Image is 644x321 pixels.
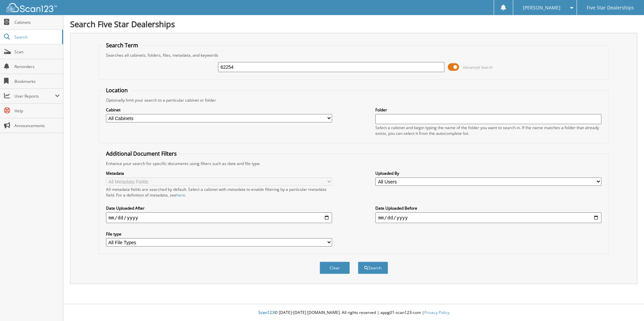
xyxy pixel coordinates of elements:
[14,123,60,128] span: Announcements
[106,231,332,237] label: File type
[103,42,142,49] legend: Search Term
[375,170,601,176] label: Uploaded By
[106,212,332,223] input: start
[14,34,59,40] span: Search
[106,107,332,113] label: Cabinet
[463,65,493,70] span: Advanced Search
[375,205,601,211] label: Date Uploaded Before
[424,310,449,315] a: Privacy Policy
[14,93,55,99] span: User Reports
[375,125,601,136] div: Select a cabinet and begin typing the name of the folder you want to search in. If the name match...
[587,6,634,10] span: Five Star Dealerships
[320,262,350,274] button: Clear
[14,19,60,25] span: Cabinets
[103,52,605,58] div: Searches all cabinets, folders, files, metadata, and keywords
[106,170,332,176] label: Metadata
[70,18,637,30] h1: Search Five Star Dealerships
[14,49,60,55] span: Scan
[523,6,560,10] span: [PERSON_NAME]
[375,212,601,223] input: end
[176,192,185,198] a: here
[63,305,644,321] div: © [DATE]-[DATE] [DOMAIN_NAME]. All rights reserved | appg01-scan123-com |
[103,97,605,103] div: Optionally limit your search to a particular cabinet or folder
[7,3,57,12] img: scan123-logo-white.svg
[375,107,601,113] label: Folder
[14,78,60,84] span: Bookmarks
[358,262,388,274] button: Search
[103,150,180,157] legend: Additional Document Filters
[14,108,60,114] span: Help
[14,64,60,69] span: Reminders
[103,87,131,94] legend: Location
[106,205,332,211] label: Date Uploaded After
[258,310,274,315] span: Scan123
[103,161,605,166] div: Enhance your search for specific documents using filters such as date and file type.
[106,186,332,198] div: All metadata fields are searched by default. Select a cabinet with metadata to enable filtering b...
[610,289,644,321] iframe: Chat Widget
